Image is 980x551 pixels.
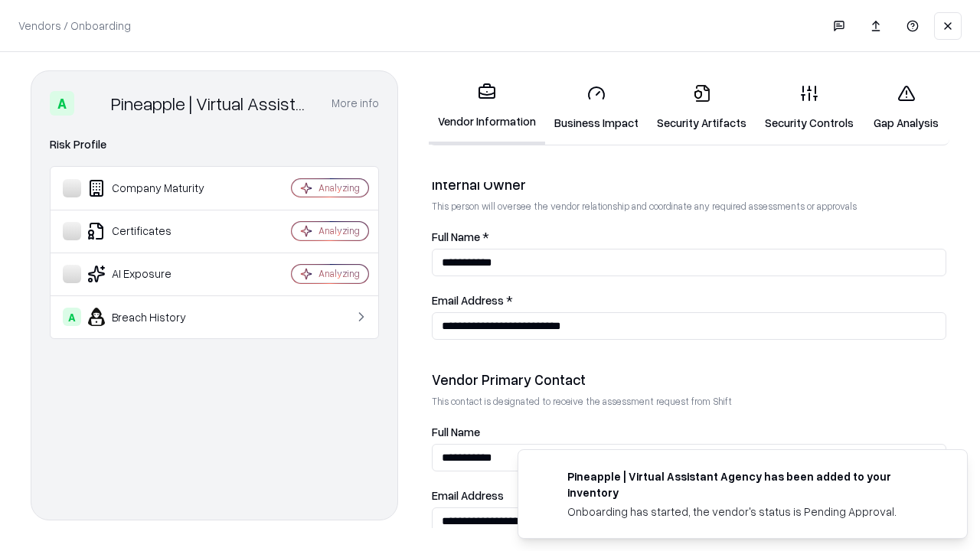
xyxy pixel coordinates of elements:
div: A [50,91,74,116]
div: AI Exposure [63,265,246,283]
div: Analyzing [318,181,360,194]
div: Risk Profile [50,135,379,154]
a: Vendor Information [429,70,545,145]
div: Certificates [63,222,246,240]
p: Vendors / Onboarding [18,18,131,34]
div: Company Maturity [63,179,246,197]
img: Pineapple | Virtual Assistant Agency [80,91,105,116]
div: Onboarding has started, the vendor's status is Pending Approval. [567,504,930,520]
a: Security Controls [756,72,863,143]
a: Business Impact [545,72,648,143]
div: Analyzing [318,267,360,280]
a: Gap Analysis [863,72,949,143]
label: Full Name [432,426,946,438]
div: Pineapple | Virtual Assistant Agency has been added to your inventory [567,468,930,500]
label: Email Address * [432,295,946,306]
div: A [63,308,81,326]
div: Vendor Primary Contact [432,370,946,389]
div: Pineapple | Virtual Assistant Agency [111,91,313,116]
button: More info [332,90,379,117]
a: Security Artifacts [648,72,756,143]
img: trypineapple.com [537,468,555,487]
label: Email Address [432,490,946,501]
p: This person will oversee the vendor relationship and coordinate any required assessments or appro... [432,200,946,213]
div: Internal Owner [432,175,946,194]
div: Analyzing [318,224,360,237]
p: This contact is designated to receive the assessment request from Shift [432,395,946,408]
div: Breach History [63,308,246,326]
label: Full Name * [432,231,946,243]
